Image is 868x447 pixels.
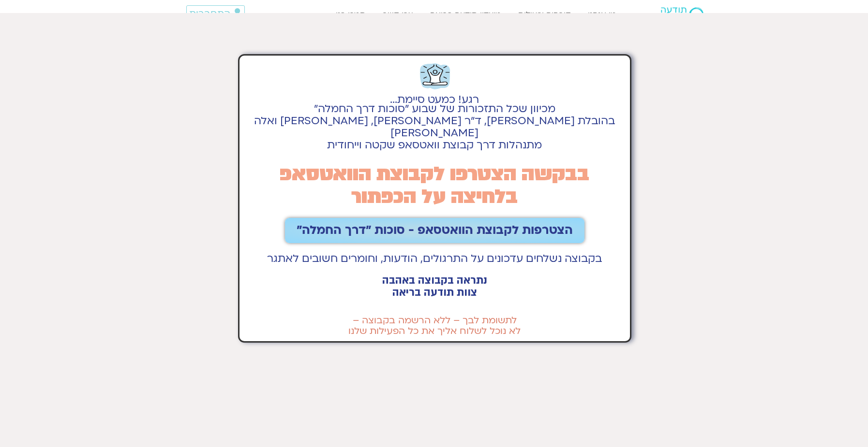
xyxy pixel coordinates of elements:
[297,224,573,237] span: הצטרפות לקבוצת הוואטסאפ - סוכות ״דרך החמלה״
[244,163,625,208] h2: בבקשה הצטרפו לקבוצת הוואטסאפ בלחיצה על הכפתור
[186,5,245,22] a: התחברות
[244,103,625,151] h2: מכיוון שכל התזכורות של שבוע "סוכות דרך החמלה" בהובלת [PERSON_NAME], ד״ר [PERSON_NAME], [PERSON_NA...
[425,5,506,24] a: מועדון תודעה בריאה
[661,7,703,22] img: תודעה בריאה
[244,274,625,299] h2: נתראה בקבוצה באהבה צוות תודעה בריאה
[513,5,576,24] a: קורסים ופעילות
[244,253,625,265] h2: בקבוצה נשלחים עדכונים על התרגולים, הודעות, וחומרים חשובים לאתגר
[244,315,625,336] h2: לתשומת לבך – ללא הרשמה בקבוצה – לא נוכל לשלוח אליך את כל הפעילות שלנו
[189,8,230,19] span: התחברות
[583,5,621,24] a: מי אנחנו
[285,218,584,243] a: הצטרפות לקבוצת הוואטסאפ - סוכות ״דרך החמלה״
[331,5,371,24] a: תמכו בנו
[244,99,625,101] h2: רגע! כמעט סיימת...
[378,5,418,24] a: צרו קשר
